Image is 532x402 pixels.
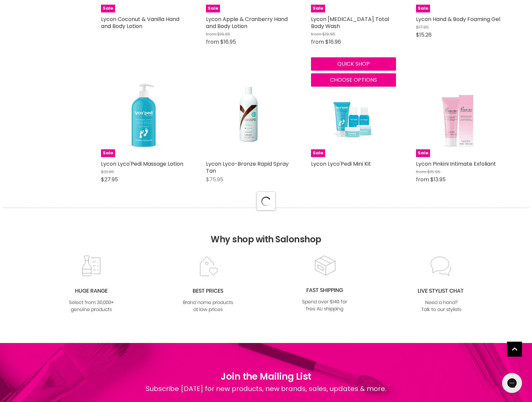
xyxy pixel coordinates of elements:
[181,255,235,314] img: prices.jpg
[330,76,377,84] span: Choose options
[206,31,216,37] span: from
[416,149,430,157] span: Sale
[220,38,236,46] span: $16.95
[101,15,179,30] a: Lycon Coconut & Vanilla Hand and Body Lotion
[101,169,114,175] span: $31.95
[507,342,522,357] a: Back to top
[416,15,500,23] a: Lycon Hand & Body Foaming Gel
[206,38,219,46] span: from
[311,149,325,157] span: Sale
[206,5,220,12] span: Sale
[298,255,352,313] img: fast.jpg
[146,370,386,384] h1: Join the Mailing List
[311,5,325,12] span: Sale
[101,160,183,168] a: Lycon Lyco'Pedi Massage Lotion
[311,15,389,30] a: Lycon [MEDICAL_DATA] Total Body Wash
[64,255,118,314] img: range2_8cf790d4-220e-469f-917d-a18fed3854b6.jpg
[311,72,396,157] img: Lycon Lyco'Pedi Mini Kit
[206,160,289,175] a: Lycon Lyco-Bronze Rapid Spray Tan
[416,176,429,183] span: from
[217,31,230,37] span: $19.95
[101,176,118,183] span: $27.95
[311,72,396,157] a: Lycon Lyco'Pedi Mini KitSale
[101,72,186,157] a: Lycon Lyco'Pedi Massage LotionSale
[311,73,396,87] button: Choose options
[3,208,529,255] h2: Why shop with Salonshop
[206,72,291,157] a: Lycon Lyco-Bronze Rapid Spray Tan
[427,169,440,175] span: $15.95
[206,15,288,30] a: Lycon Apple & Cranberry Hand and Body Lotion
[416,24,429,30] span: $17.95
[416,72,501,157] img: Lycon Pinkini Intimate Exfoliant
[311,31,321,37] span: from
[430,176,446,183] span: $13.95
[416,169,426,175] span: from
[414,255,468,314] img: chat_c0a1c8f7-3133-4fc6-855f-7264552747f6.jpg
[416,160,496,168] a: Lycon Pinkini Intimate Exfoliant
[220,72,277,157] img: Lycon Lyco-Bronze Rapid Spray Tan
[416,72,501,157] a: Lycon Pinkini Intimate ExfoliantSale
[206,176,223,183] span: $75.95
[416,31,432,39] span: $15.26
[311,160,371,168] a: Lycon Lyco'Pedi Mini Kit
[499,371,525,395] iframe: Gorgias live chat messenger
[322,31,335,37] span: $19.95
[101,5,115,12] span: Sale
[101,149,115,157] span: Sale
[311,57,396,71] button: Quick shop
[325,38,341,46] span: $16.96
[507,342,522,359] span: Back to top
[101,72,186,157] img: Lycon Lyco'Pedi Massage Lotion
[311,38,324,46] span: from
[416,5,430,12] span: Sale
